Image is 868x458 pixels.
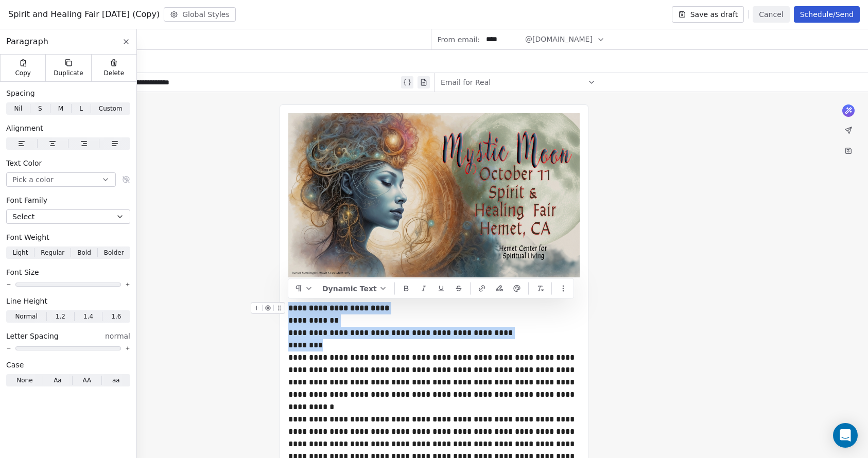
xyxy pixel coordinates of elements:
span: aa [112,376,120,385]
div: Open Intercom Messenger [833,423,858,448]
span: Line Height [6,296,47,306]
span: Nil [14,104,22,113]
span: None [16,376,32,385]
span: From email: [438,34,480,45]
span: L [79,104,83,113]
span: Custom [99,104,123,113]
span: AA [82,376,91,385]
span: Copy [15,69,31,77]
span: Case [6,360,24,370]
button: Global Styles [164,7,236,22]
span: Light [12,248,28,257]
span: Duplicate [54,69,83,77]
span: Email for Real [441,77,491,87]
span: 1.4 [83,312,93,321]
span: Bold [77,248,91,257]
span: normal [105,331,130,341]
span: Alignment [6,123,43,133]
span: Bolder [104,248,124,257]
span: @[DOMAIN_NAME] [525,34,593,45]
span: Spirit and Healing Fair [DATE] (Copy) [8,8,160,21]
span: Letter Spacing [6,331,59,341]
button: Pick a color [6,172,116,187]
span: Paragraph [6,36,48,48]
button: Schedule/Send [794,6,860,23]
span: S [38,104,42,113]
span: 1.6 [111,312,121,321]
span: Delete [104,69,125,77]
span: Text Color [6,158,42,168]
span: Regular [41,248,64,257]
span: Spacing [6,88,35,98]
span: Font Family [6,195,47,205]
span: Font Size [6,267,39,277]
button: Cancel [753,6,789,23]
span: Select [12,212,34,222]
button: Save as draft [672,6,744,23]
span: Normal [15,312,37,321]
span: Font Weight [6,232,49,242]
span: M [58,104,63,113]
span: Aa [54,376,62,385]
span: 1.2 [56,312,65,321]
button: Dynamic Text [318,281,391,296]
